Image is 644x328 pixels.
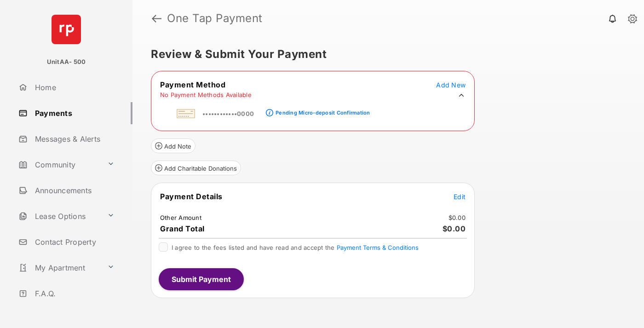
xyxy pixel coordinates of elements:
a: F.A.Q. [15,282,132,305]
button: I agree to the fees listed and have read and accept the [337,244,419,251]
img: svg+xml;base64,PHN2ZyB4bWxucz0iaHR0cDovL3d3dy53My5vcmcvMjAwMC9zdmciIHdpZHRoPSI2NCIgaGVpZ2h0PSI2NC... [52,15,81,44]
a: Messages & Alerts [15,128,132,150]
p: UnitAA- 500 [47,58,86,67]
span: Grand Total [160,224,205,233]
span: Payment Method [160,80,225,89]
button: Edit [454,192,466,201]
h5: Review & Submit Your Payment [151,49,618,60]
a: Lease Options [15,205,103,227]
td: $0.00 [448,213,466,222]
td: Other Amount [160,213,202,222]
a: Community [15,154,103,176]
div: Pending Micro-deposit Confirmation [276,109,370,116]
span: Payment Details [160,192,223,201]
a: Announcements [15,179,132,201]
a: My Apartment [15,257,103,279]
a: Payments [15,102,132,124]
span: Add New [436,81,466,89]
button: Add New [436,80,466,89]
span: I agree to the fees listed and have read and accept the [172,244,419,251]
span: Edit [454,193,466,201]
button: Add Note [151,138,195,153]
a: Contact Property [15,231,132,253]
button: Submit Payment [159,268,244,290]
a: Pending Micro-deposit Confirmation [273,102,370,118]
span: $0.00 [443,224,466,233]
a: Home [15,76,132,98]
td: No Payment Methods Available [160,91,252,99]
strong: One Tap Payment [167,13,263,24]
span: ••••••••••••0000 [202,110,254,117]
button: Add Charitable Donations [151,161,241,175]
